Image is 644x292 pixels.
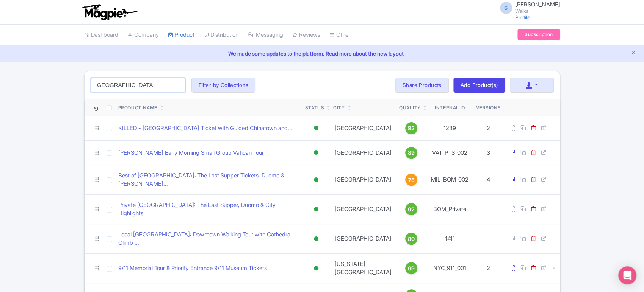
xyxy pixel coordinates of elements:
[426,140,473,165] td: VAT_PTS_002
[191,78,256,93] button: Filter by Collections
[426,165,473,194] td: MIL_BOM_002
[118,104,157,111] div: Product Name
[312,233,320,244] div: Active
[118,201,299,218] a: Private [GEOGRAPHIC_DATA]: The Last Supper, Duomo & City Highlights
[168,25,194,45] a: Product
[330,224,396,253] td: [GEOGRAPHIC_DATA]
[408,176,415,184] span: 78
[118,264,267,273] a: 9/11 Memorial Tour & Priority Entrance 9/11 Museum Tickets
[408,235,415,243] span: 80
[330,194,396,224] td: [GEOGRAPHIC_DATA]
[495,2,560,14] a: S [PERSON_NAME] Walks
[618,266,636,284] div: Open Intercom Messenger
[330,253,396,283] td: [US_STATE][GEOGRAPHIC_DATA]
[312,204,320,215] div: Active
[631,49,636,57] button: Close announcement
[399,262,423,274] a: 99
[312,123,320,134] div: Active
[330,140,396,165] td: [GEOGRAPHIC_DATA]
[118,124,292,133] a: KILLED - [GEOGRAPHIC_DATA] Ticket with Guided Chinatown and...
[329,25,350,45] a: Other
[399,147,423,159] a: 89
[312,174,320,185] div: Active
[395,78,449,93] a: Share Products
[487,124,490,132] span: 2
[5,50,639,57] a: We made some updates to the platform. Read more about the new layout
[408,124,415,132] span: 92
[118,230,299,247] a: Local [GEOGRAPHIC_DATA]: Downtown Walking Tour with Cathedral Climb ...
[312,147,320,158] div: Active
[305,104,324,111] div: Status
[118,149,264,157] a: [PERSON_NAME] Early Morning Small Group Vatican Tour
[127,25,159,45] a: Company
[426,194,473,224] td: BOM_Private
[399,203,423,215] a: 92
[399,174,423,186] a: 78
[408,205,415,214] span: 92
[408,149,415,157] span: 89
[517,29,560,40] a: Subscription
[408,264,415,273] span: 99
[84,25,118,45] a: Dashboard
[426,116,473,140] td: 1239
[487,176,490,183] span: 4
[330,116,396,140] td: [GEOGRAPHIC_DATA]
[248,25,283,45] a: Messaging
[487,264,490,272] span: 2
[515,1,560,8] span: [PERSON_NAME]
[453,78,505,93] a: Add Product(s)
[118,171,299,188] a: Best of [GEOGRAPHIC_DATA]: The Last Supper Tickets, Duomo & [PERSON_NAME]...
[473,99,504,116] th: Versions
[312,263,320,274] div: Active
[515,14,530,20] a: Profile
[204,25,238,45] a: Distribution
[292,25,320,45] a: Reviews
[399,233,423,245] a: 80
[399,104,420,111] div: Quality
[426,253,473,283] td: NYC_911_001
[426,224,473,253] td: 1411
[80,4,139,20] img: logo-ab69f6fb50320c5b225c76a69d11143b.png
[91,78,185,92] input: Search product name, city, or interal id
[330,165,396,194] td: [GEOGRAPHIC_DATA]
[333,104,345,111] div: City
[399,122,423,134] a: 92
[487,149,490,156] span: 3
[500,2,512,14] span: S
[515,9,560,14] small: Walks
[426,99,473,116] th: Internal ID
